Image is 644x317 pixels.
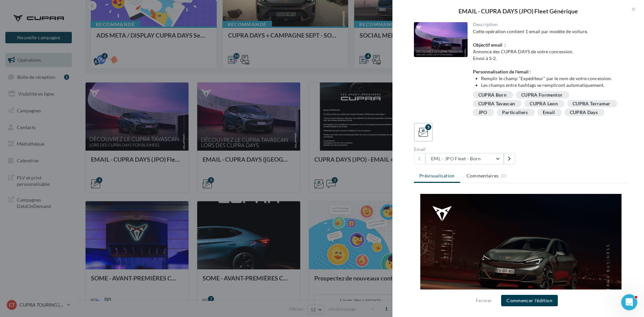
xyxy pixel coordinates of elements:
[481,82,623,89] li: Les champs entre hashtags se rempliront automatiquement.
[501,295,558,306] button: Commencer l'édition
[621,294,637,310] iframe: Intercom live chat
[467,172,499,179] span: Commentaires
[473,22,623,27] div: Description
[46,147,107,152] strong: CUPRA DAYS For Business
[425,124,431,130] div: 5
[478,101,515,106] div: CUPRA Tavascan
[473,297,495,305] button: Fermer
[30,136,58,142] strong: #firstName#,
[414,147,518,152] div: Email
[478,110,487,115] div: JPO
[12,147,182,173] span: À l’occasion des , venez vivre l’expérience CUPRA et découvrez notre , 100 % électrique. Conçue p...
[403,8,633,14] div: EMAIL - CUPRA DAYS (JPO) Fleet Générique
[501,173,507,178] span: (0)
[543,110,555,115] div: Email
[502,110,528,115] div: Particuliers
[478,93,507,98] div: CUPRA Born
[521,93,562,98] div: CUPRA Formentor
[45,152,74,157] strong: CUPRA Born
[473,69,531,74] strong: Personnalisation de l'email :
[12,136,30,142] span: Bonjour
[473,42,506,48] strong: Objectif email :
[425,153,504,164] button: EML - JPO Fleet - Born
[473,28,623,89] div: Cette opération contient 1 email par modèle de voiture. Annonce des CUPRA DAYS de votre concessio...
[530,101,558,106] div: CUPRA Leon
[481,75,623,82] li: Remplir le champ "Expéditeur" par le nom de votre concession.
[573,101,610,106] div: CUPRA Terramar
[570,110,598,115] div: CUPRA Days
